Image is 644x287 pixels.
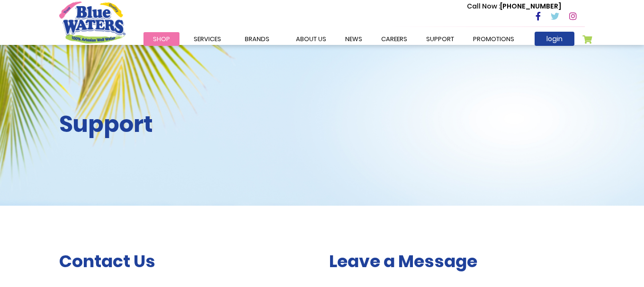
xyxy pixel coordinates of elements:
[464,32,524,46] a: Promotions
[329,251,585,271] h3: Leave a Message
[286,32,336,46] a: about us
[372,32,417,46] a: careers
[245,35,269,43] span: Brands
[153,35,170,43] span: Shop
[235,32,279,46] a: Brands
[467,1,561,11] p: [PHONE_NUMBER]
[59,1,125,43] a: store logo
[467,1,500,11] span: Call Now :
[59,251,315,271] h3: Contact Us
[336,32,372,46] a: News
[184,32,231,46] a: Services
[143,32,179,46] a: Shop
[59,111,315,138] h2: Support
[535,32,574,46] a: login
[417,32,464,46] a: support
[194,35,221,43] span: Services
